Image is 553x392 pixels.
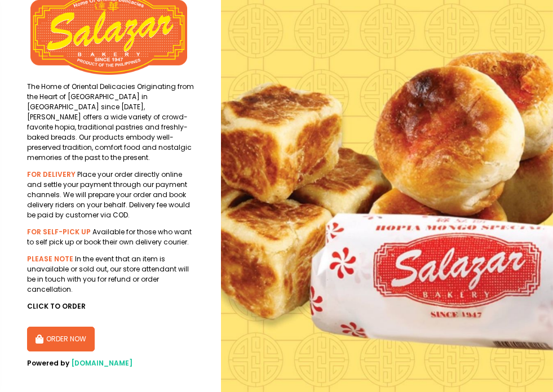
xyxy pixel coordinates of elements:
div: In the event that an item is unavailable or sold out, our store attendant will be in touch with y... [27,254,194,295]
b: PLEASE NOTE [27,254,73,264]
div: CLICK TO ORDER [27,301,194,311]
div: The Home of Oriental Delicacies Originating from the Heart of [GEOGRAPHIC_DATA] in [GEOGRAPHIC_DA... [27,82,194,163]
button: ORDER NOW [27,327,95,351]
div: Powered by [27,358,194,368]
b: FOR SELF-PICK UP [27,227,91,237]
div: Place your order directly online and settle your payment through our payment channels. We will pr... [27,170,194,220]
a: [DOMAIN_NAME] [71,358,132,368]
b: FOR DELIVERY [27,170,76,179]
div: Available for those who want to self pick up or book their own delivery courier. [27,227,194,247]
